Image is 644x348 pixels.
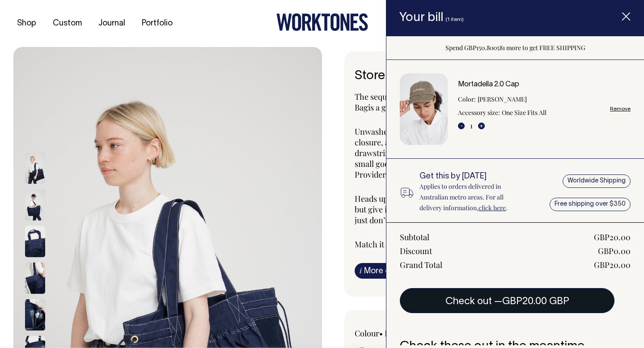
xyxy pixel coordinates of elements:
img: indigo-denim [25,153,45,184]
img: Mortadella 2.0 Cap [400,73,448,145]
h6: Store Bag [355,69,602,83]
span: GBP20.00 GBP [502,297,569,306]
span: Spend GBP150.800581 more to get FREE SHIPPING [445,43,585,52]
span: Unwashed cotton denim body, cotton ripstop straps, pockets and closure, all held together with cr... [355,126,602,180]
dd: [PERSON_NAME] [478,94,527,105]
img: indigo-denim [25,299,45,331]
dt: Color: [458,94,476,105]
span: • [379,328,383,339]
div: Discount [400,246,432,256]
img: indigo-denim [25,226,45,257]
a: Remove [610,106,631,112]
div: Colour [355,328,454,339]
a: Custom [49,16,85,31]
a: Mortadella 2.0 Cap [458,81,519,88]
div: Grand Total [400,259,442,270]
a: Journal [95,16,129,31]
dd: One Size Fits All [502,107,547,118]
button: Check out —GBP20.00 GBP [400,288,614,313]
span: Store Bag [355,91,586,113]
span: is a generous shoulder bag built for your daily rounds. [368,102,560,113]
span: Match it with the . [355,239,453,250]
a: Shop [13,16,40,31]
a: iMore details [355,263,415,279]
div: GBP20.00 [594,232,631,242]
dt: Accessory size: [458,107,500,118]
a: Portfolio [138,16,176,31]
button: - [458,123,465,129]
span: Heads up: the unwashed denim may rub or bleed, especially early on, but give it time and it’ll so... [355,193,601,225]
span: i [360,266,362,275]
div: Subtotal [400,232,429,242]
img: indigo-denim [25,189,45,221]
h6: Get this by [DATE] [419,172,525,181]
div: GBP20.00 [594,259,631,270]
img: indigo-denim [25,263,45,294]
button: + [478,123,485,129]
span: The sequel to our first bag with [355,91,466,102]
label: Indigo Denim [385,328,434,339]
span: (1 item) [445,17,464,22]
p: Applies to orders delivered in Australian metro areas. For all delivery information, . [419,181,525,213]
div: GBP0.00 [598,246,631,256]
a: click here [479,204,506,212]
